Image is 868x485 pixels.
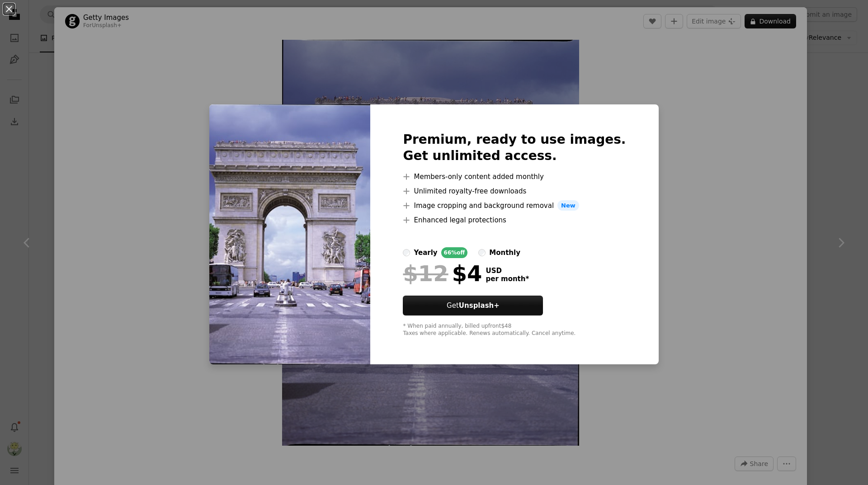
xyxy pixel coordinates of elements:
a: GetUnsplash+ [403,296,543,315]
div: 66% off [441,247,468,258]
li: Enhanced legal protections [403,215,626,226]
span: $12 [403,262,448,285]
li: Image cropping and background removal [403,200,626,211]
span: per month * [486,275,529,283]
li: Members-only content added monthly [403,171,626,182]
div: yearly [414,247,437,258]
strong: Unsplash+ [459,301,500,310]
h2: Premium, ready to use images. Get unlimited access. [403,132,626,164]
div: * When paid annually, billed upfront $48 Taxes where applicable. Renews automatically. Cancel any... [403,323,626,337]
span: USD [486,267,529,275]
div: monthly [489,247,520,258]
input: monthly [478,249,486,256]
div: $4 [403,262,482,285]
span: New [557,200,579,211]
li: Unlimited royalty-free downloads [403,186,626,197]
img: premium_photo-1694475534209-4384b624cb95 [209,104,370,365]
input: yearly66%off [403,249,410,256]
